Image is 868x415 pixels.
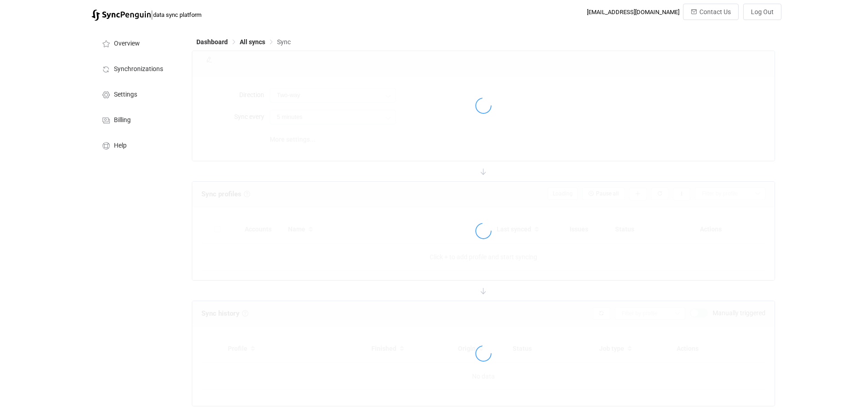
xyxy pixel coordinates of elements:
[114,91,137,98] span: Settings
[196,38,228,46] span: Dashboard
[92,56,183,81] a: Synchronizations
[92,30,183,56] a: Overview
[277,38,291,46] span: Sync
[151,8,153,21] span: |
[587,9,679,15] div: [EMAIL_ADDRESS][DOMAIN_NAME]
[114,66,163,73] span: Synchronizations
[240,38,265,46] span: All syncs
[751,8,774,15] span: Log Out
[92,107,183,132] a: Billing
[92,10,151,21] img: syncpenguin.svg
[743,4,781,20] button: Log Out
[196,39,291,45] div: Breadcrumb
[92,8,201,21] a: |data sync platform
[92,81,183,107] a: Settings
[699,8,731,15] span: Contact Us
[114,40,140,47] span: Overview
[114,117,131,124] span: Billing
[114,142,127,149] span: Help
[683,4,739,20] button: Contact Us
[153,11,201,18] span: data sync platform
[92,132,183,158] a: Help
